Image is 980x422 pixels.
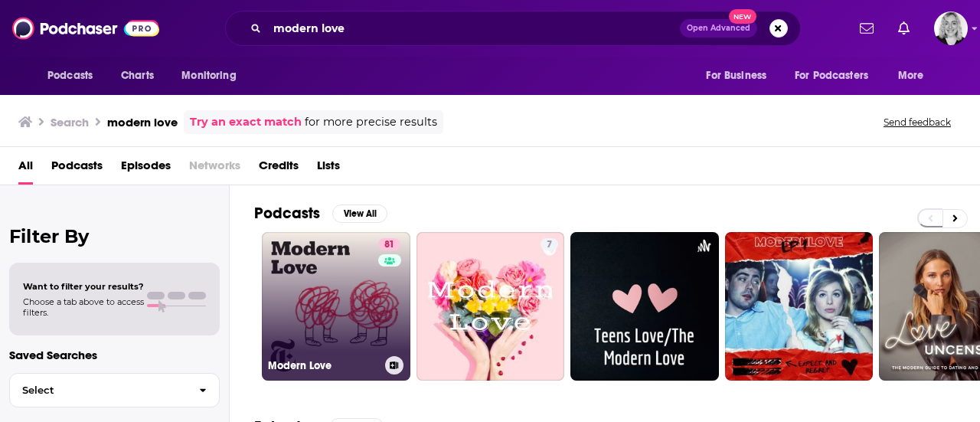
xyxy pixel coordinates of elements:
span: Podcasts [47,65,93,87]
h2: Podcasts [254,204,320,223]
a: Podcasts [51,153,103,185]
a: Try an exact match [190,113,302,131]
a: 7 [416,232,565,381]
a: 81Modern Love [262,232,410,381]
span: 7 [547,237,552,253]
span: Monitoring [181,65,236,87]
span: Choose a tab above to access filters. [23,296,144,318]
button: open menu [785,61,890,90]
span: 81 [384,237,394,253]
button: Send feedback [879,116,955,129]
span: Open Advanced [687,25,750,32]
button: Show profile menu [934,11,968,45]
button: open menu [887,61,943,90]
h3: Search [51,115,89,129]
span: For Business [706,65,766,87]
a: PodcastsView All [254,204,387,223]
div: Search podcasts, credits, & more... [225,11,801,46]
span: Charts [121,65,154,87]
button: Select [9,373,220,407]
button: open menu [695,61,786,90]
a: Show notifications dropdown [892,15,916,41]
a: Episodes [121,153,171,185]
a: Show notifications dropdown [854,15,880,41]
img: Podchaser - Follow, Share and Rate Podcasts [12,14,159,43]
span: for more precise results [305,113,437,131]
button: Open AdvancedNew [680,19,757,38]
span: Logged in as cmaur0218 [934,11,968,45]
p: Saved Searches [9,348,220,362]
span: Want to filter your results? [23,281,144,292]
span: New [729,9,756,24]
h2: Filter By [9,225,220,247]
h3: Modern Love [268,359,379,372]
button: View All [332,204,387,223]
a: Credits [259,153,299,185]
button: open menu [171,61,256,90]
a: 81 [378,238,400,250]
span: Networks [189,153,240,185]
span: More [898,65,924,87]
span: Select [10,385,187,395]
button: open menu [37,61,113,90]
a: All [18,153,33,185]
input: Search podcasts, credits, & more... [267,16,680,41]
a: 7 [541,238,558,250]
h3: modern love [107,115,178,129]
a: Charts [111,61,163,90]
span: For Podcasters [795,65,868,87]
img: User Profile [934,11,968,45]
a: Lists [317,153,340,185]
